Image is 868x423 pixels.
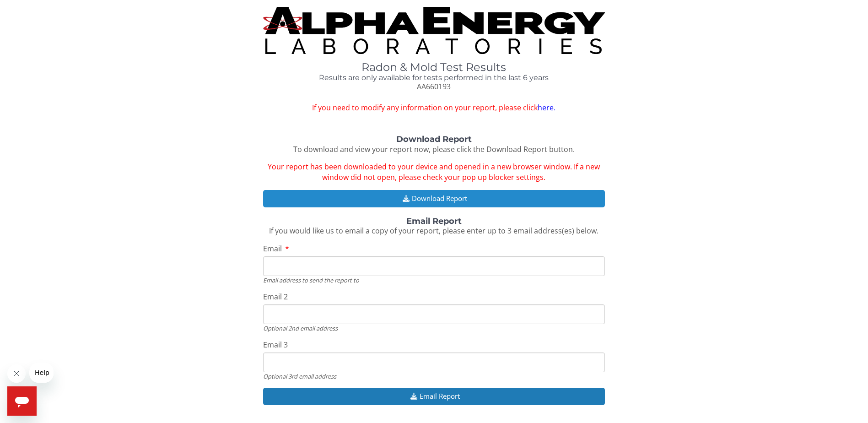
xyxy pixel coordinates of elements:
strong: Email Report [406,216,462,226]
span: If you would like us to email a copy of your report, please enter up to 3 email address(es) below. [269,226,598,236]
button: Email Report [263,388,605,405]
div: Email address to send the report to [263,276,605,284]
iframe: Button to launch messaging window [7,386,37,416]
strong: Download Report [396,134,472,144]
span: Email 2 [263,292,288,302]
span: Email 3 [263,340,288,350]
img: TightCrop.jpg [263,7,605,54]
div: Optional 2nd email address [263,324,605,332]
iframe: Message from company [29,363,54,383]
button: Download Report [263,190,605,207]
span: To download and view your report now, please click the Download Report button. [293,144,575,154]
span: AA660193 [417,81,451,92]
h4: Results are only available for tests performed in the last 6 years [263,74,605,82]
h1: Radon & Mold Test Results [263,61,605,73]
span: Email [263,244,282,254]
iframe: Close message [7,364,26,383]
a: here. [538,103,555,113]
span: If you need to modify any information on your report, please click [263,103,605,113]
div: Optional 3rd email address [263,372,605,380]
span: Your report has been downloaded to your device and opened in a new browser window. If a new windo... [268,162,600,182]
